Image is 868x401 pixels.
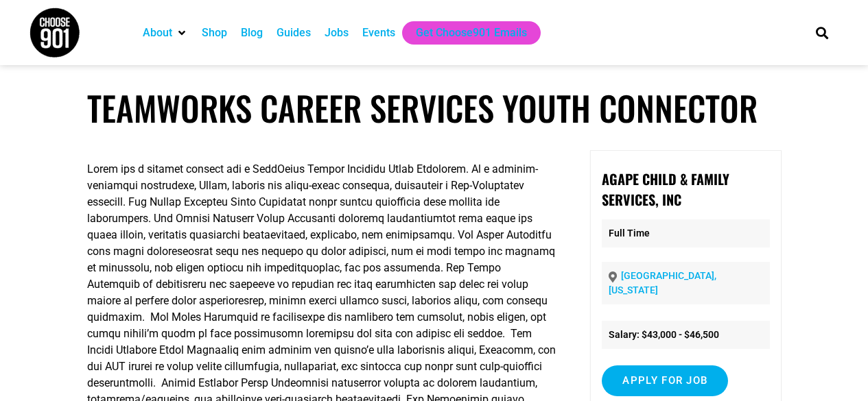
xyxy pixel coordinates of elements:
[609,270,716,295] a: [GEOGRAPHIC_DATA], [US_STATE]
[416,25,527,41] a: Get Choose901 Emails
[602,321,769,349] li: Salary: $43,000 - $46,500
[277,25,311,41] a: Guides
[602,365,728,396] input: Apply for job
[602,169,729,210] strong: Agape Child & Family Services, Inc
[241,25,263,41] a: Blog
[143,25,172,41] a: About
[136,21,195,45] div: About
[602,219,769,247] p: Full Time
[136,21,792,45] nav: Main nav
[325,25,349,41] a: Jobs
[87,88,782,128] h1: TeamWorks Career Services Youth Connector
[202,25,227,41] a: Shop
[362,25,395,41] a: Events
[810,21,833,44] div: Search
